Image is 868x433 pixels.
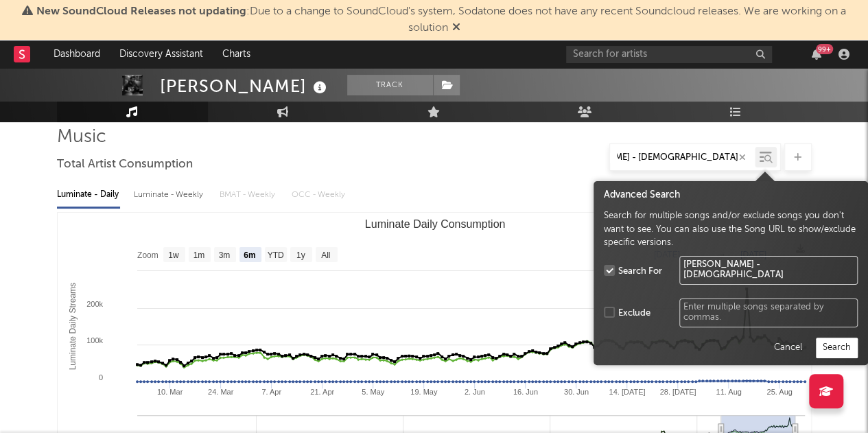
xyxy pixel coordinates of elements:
[310,388,334,396] text: 21. Apr
[464,388,484,396] text: 2. Jun
[347,75,433,95] button: Track
[610,152,755,163] input: Search by song name or URL
[364,218,505,230] text: Luminate Daily Consumption
[766,388,792,396] text: 25. Aug
[566,46,772,63] input: Search for artists
[261,388,281,396] text: 7. Apr
[213,40,260,68] a: Charts
[618,307,650,320] div: Exclude
[168,250,179,260] text: 1w
[452,23,460,34] span: Dismiss
[604,209,858,250] div: Search for multiple songs and/or exclude songs you don't want to see. You can also use the Song U...
[513,388,537,396] text: 16. Jun
[207,388,233,396] text: 24. Mar
[659,388,696,396] text: 28. [DATE]
[618,265,662,279] div: Search For
[679,256,858,285] textarea: [PERSON_NAME] - [DEMOGRAPHIC_DATA]
[604,188,858,202] div: Advanced Search
[137,250,159,260] text: Zoom
[98,373,102,382] text: 0
[160,75,330,97] div: [PERSON_NAME]
[296,250,305,260] text: 1y
[86,336,103,344] text: 100k
[134,183,206,207] div: Luminate - Weekly
[193,250,204,260] text: 1m
[67,283,77,370] text: Luminate Daily Streams
[44,40,110,68] a: Dashboard
[57,183,120,207] div: Luminate - Daily
[36,6,246,17] span: New SoundCloud Releases not updating
[766,338,809,358] button: Cancel
[218,250,230,260] text: 3m
[816,338,858,358] button: Search
[110,40,213,68] a: Discovery Assistant
[244,250,255,260] text: 6m
[609,388,645,396] text: 14. [DATE]
[156,388,183,396] text: 10. Mar
[36,6,846,34] span: : Due to a change to SoundCloud's system, Sodatone does not have any recent Soundcloud releases. ...
[57,129,106,145] span: Music
[362,388,385,396] text: 5. May
[321,250,330,260] text: All
[816,44,833,54] div: 99 +
[86,300,103,308] text: 200k
[267,250,283,260] text: YTD
[812,49,821,60] button: 99+
[716,388,741,396] text: 11. Aug
[563,388,588,396] text: 30. Jun
[410,388,438,396] text: 19. May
